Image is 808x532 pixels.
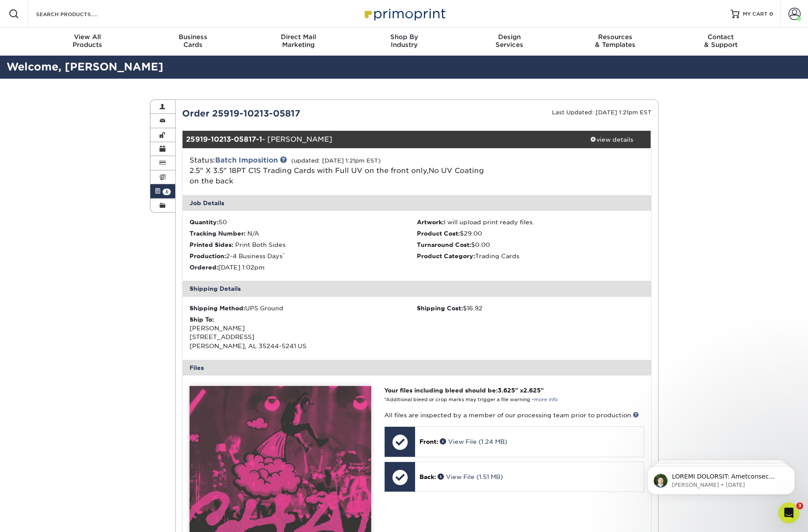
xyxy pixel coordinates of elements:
[246,33,351,49] div: Marketing
[140,28,246,56] a: BusinessCards
[190,315,417,351] div: [PERSON_NAME] [STREET_ADDRESS] [PERSON_NAME], AL 35244-5241 US
[438,473,503,480] a: View File (1.51 MB)
[215,156,278,164] a: Batch Imposition
[190,218,417,226] li: 50
[190,305,245,312] strong: Shipping Method:
[419,438,438,445] span: Front:
[778,502,799,523] iframe: Intercom live chat
[246,28,351,56] a: Direct MailMarketing
[351,28,457,56] a: Shop ByIndustry
[35,9,120,19] input: SEARCH PRODUCTS.....
[235,241,286,248] span: Print Both Sides
[384,387,544,394] strong: Your files including bleed should be: " x "
[140,33,246,41] span: Business
[190,166,484,185] a: 2.5" X 3.5" 18PT C1S Trading Cards with Full UV on the front only,No UV Coating on the back
[183,281,651,296] div: Shipping Details
[457,33,562,41] span: Design
[417,229,644,238] li: $29.00
[384,411,644,419] p: All files are inspected by a member of our processing team prior to production.
[523,387,541,394] span: 2.625
[183,360,651,376] div: Files
[361,4,448,23] img: Primoprint
[190,252,417,260] li: 2-4 Business Days
[769,11,773,17] span: 0
[417,230,460,237] strong: Product Cost:
[562,28,668,56] a: Resources& Templates
[668,28,774,56] a: Contact& Support
[246,33,351,41] span: Direct Mail
[573,131,651,148] a: view details
[457,33,562,49] div: Services
[384,397,558,402] small: *Additional bleed or crop marks may trigger a file warning –
[351,33,457,49] div: Industry
[419,473,436,480] span: Back:
[498,387,515,394] span: 3.625
[183,155,495,186] div: Status:
[417,240,644,249] li: $0.00
[190,304,417,313] div: UPS Ground
[417,219,444,226] strong: Artwork:
[534,397,558,402] a: more info
[351,33,457,41] span: Shop By
[291,157,381,164] small: (updated: [DATE] 1:21pm EST)
[417,253,475,259] strong: Product Category:
[183,131,573,148] div: - [PERSON_NAME]
[562,33,668,49] div: & Templates
[796,502,803,509] span: 3
[562,33,668,41] span: Resources
[457,28,562,56] a: DesignServices
[190,230,246,237] strong: Tracking Number:
[417,252,644,260] li: Trading Cards
[186,135,262,143] strong: 25919-10213-05817-1
[668,33,774,41] span: Contact
[190,253,226,259] strong: Production:
[183,195,651,211] div: Job Details
[247,230,259,237] span: N/A
[190,241,233,248] strong: Printed Sides:
[190,316,214,323] strong: Ship To:
[190,219,219,226] strong: Quantity:
[634,448,808,509] iframe: Intercom notifications message
[35,33,140,41] span: View All
[668,33,774,49] div: & Support
[190,264,218,271] strong: Ordered:
[163,189,171,195] span: 3
[140,33,246,49] div: Cards
[743,10,768,18] span: MY CART
[190,263,417,272] li: [DATE] 1:02pm
[440,438,507,445] a: View File (1.24 MB)
[176,107,417,120] div: Order 25919-10213-05817
[552,109,652,116] small: Last Updated: [DATE] 1:21pm EST
[35,33,140,49] div: Products
[35,28,140,56] a: View AllProducts
[417,218,644,226] li: I will upload print ready files.
[150,184,176,198] a: 3
[417,304,644,313] div: $16.92
[417,241,471,248] strong: Turnaround Cost:
[573,135,651,144] div: view details
[417,305,463,312] strong: Shipping Cost:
